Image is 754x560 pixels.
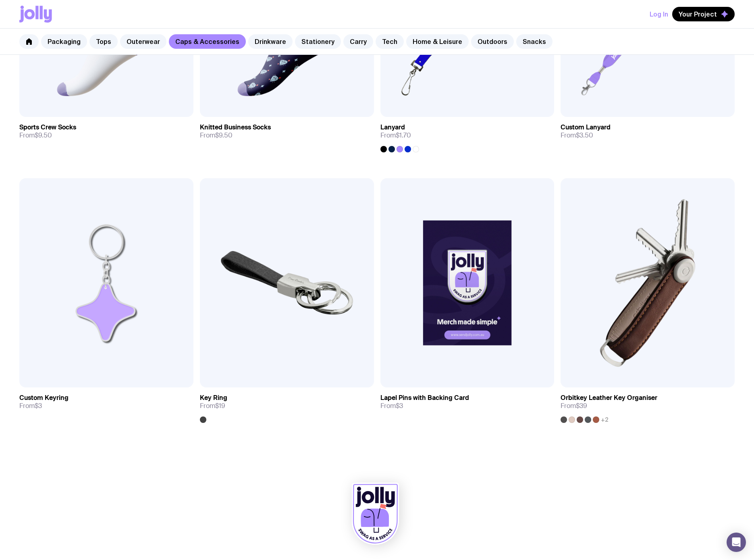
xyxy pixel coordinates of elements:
[200,402,225,410] span: From
[380,117,555,152] a: LanyardFrom$1.70
[343,34,373,49] a: Carry
[200,387,374,423] a: Key RingFrom$19
[89,34,118,49] a: Tops
[516,34,553,49] a: Snacks
[679,10,717,18] span: Your Project
[406,34,469,49] a: Home & Leisure
[19,123,76,131] h3: Sports Crew Socks
[120,34,166,49] a: Outerwear
[19,117,193,146] a: Sports Crew SocksFrom$9.50
[561,123,611,131] h3: Custom Lanyard
[200,394,227,402] h3: Key Ring
[169,34,246,49] a: Caps & Accessories
[380,131,411,139] span: From
[200,123,271,131] h3: Knitted Business Socks
[35,402,42,410] span: $3
[35,131,52,139] span: $9.50
[19,131,52,139] span: From
[727,533,746,552] div: Open Intercom Messenger
[396,402,403,410] span: $3
[561,394,657,402] h3: Orbitkey Leather Key Organiser
[672,7,735,21] button: Your Project
[561,387,735,423] a: Orbitkey Leather Key OrganiserFrom$39+2
[380,402,403,410] span: From
[200,131,233,139] span: From
[295,34,341,49] a: Stationery
[215,131,233,139] span: $9.50
[380,123,405,131] h3: Lanyard
[248,34,293,49] a: Drinkware
[601,416,609,423] span: +2
[19,402,42,410] span: From
[396,131,411,139] span: $1.70
[650,7,668,21] button: Log In
[41,34,87,49] a: Packaging
[561,402,587,410] span: From
[200,117,374,146] a: Knitted Business SocksFrom$9.50
[576,402,587,410] span: $39
[19,394,69,402] h3: Custom Keyring
[561,131,593,139] span: From
[576,131,593,139] span: $3.50
[380,387,555,416] a: Lapel Pins with Backing CardFrom$3
[376,34,404,49] a: Tech
[215,402,225,410] span: $19
[561,117,735,146] a: Custom LanyardFrom$3.50
[471,34,514,49] a: Outdoors
[380,394,469,402] h3: Lapel Pins with Backing Card
[19,387,193,416] a: Custom KeyringFrom$3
